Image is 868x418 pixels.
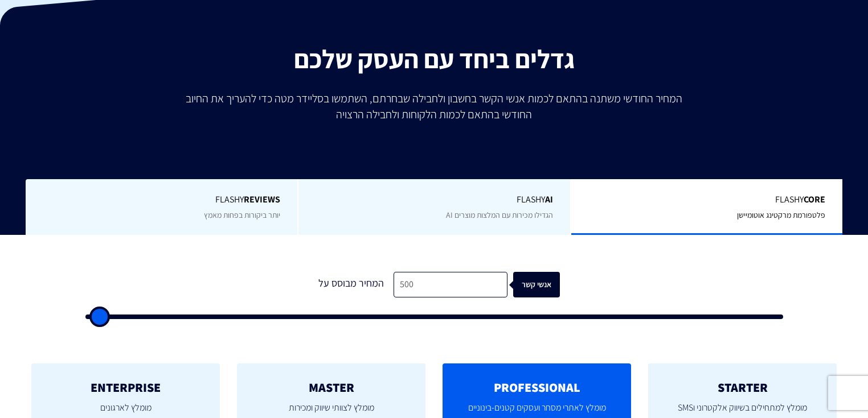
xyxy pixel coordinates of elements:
span: פלטפורמת מרקטינג אוטומיישן [737,210,825,220]
div: המחיר מבוסס על [308,272,394,297]
b: AI [545,193,553,205]
h2: PROFESSIONAL [460,380,614,394]
h2: גדלים ביחד עם העסק שלכם [9,44,859,73]
span: Flashy [43,193,281,206]
span: Flashy [316,193,552,206]
h2: MASTER [254,380,408,394]
span: הגדילו מכירות עם המלצות מוצרים AI [446,210,553,220]
b: Core [804,193,825,205]
h2: ENTERPRISE [48,380,203,394]
p: המחיר החודשי משתנה בהתאם לכמות אנשי הקשר בחשבון ולחבילה שבחרתם, השתמשו בסליידר מטה כדי להעריך את ... [178,90,690,122]
div: אנשי קשר [523,272,570,297]
span: יותר ביקורות בפחות מאמץ [204,210,280,220]
h2: STARTER [665,380,820,394]
b: REVIEWS [244,193,280,205]
span: Flashy [588,193,825,206]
